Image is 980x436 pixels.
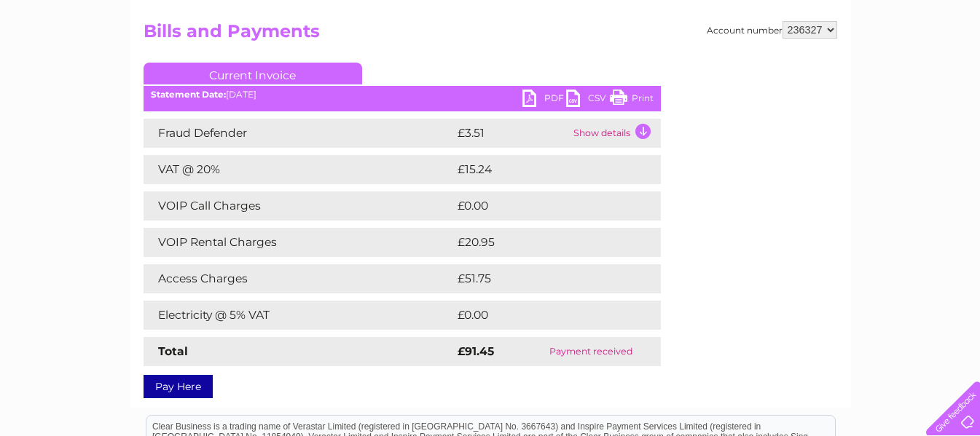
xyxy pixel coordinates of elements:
td: £3.51 [454,119,570,148]
div: [DATE] [144,90,661,100]
td: £20.95 [454,228,632,257]
a: Energy [760,62,792,73]
td: Payment received [521,337,660,366]
a: Print [610,90,654,111]
td: VOIP Call Charges [144,191,454,221]
h2: Bills and Payments [144,21,837,49]
div: Clear Business is a trading name of Verastar Limited (registered in [GEOGRAPHIC_DATA] No. 3667643... [146,8,835,71]
a: Contact [883,62,919,73]
td: £15.24 [454,155,630,184]
td: Fraud Defender [144,119,454,148]
td: Electricity @ 5% VAT [144,301,454,330]
a: Blog [853,62,874,73]
strong: Total [158,344,188,358]
a: Current Invoice [144,63,362,84]
td: £0.00 [454,191,627,221]
img: logo.png [34,38,109,82]
a: Telecoms [801,62,844,73]
a: 0333 014 3131 [705,7,806,25]
td: £0.00 [454,301,627,330]
td: VAT @ 20% [144,155,454,184]
a: Pay Here [144,375,213,398]
td: Access Charges [144,264,454,293]
div: Account number [707,21,837,39]
td: VOIP Rental Charges [144,228,454,257]
td: Show details [570,119,661,148]
a: Water [724,62,751,73]
b: Statement Date: [151,89,226,100]
strong: £91.45 [458,344,494,358]
a: Log out [932,62,966,73]
a: CSV [566,90,610,111]
a: PDF [522,90,566,111]
td: £51.75 [454,264,630,293]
